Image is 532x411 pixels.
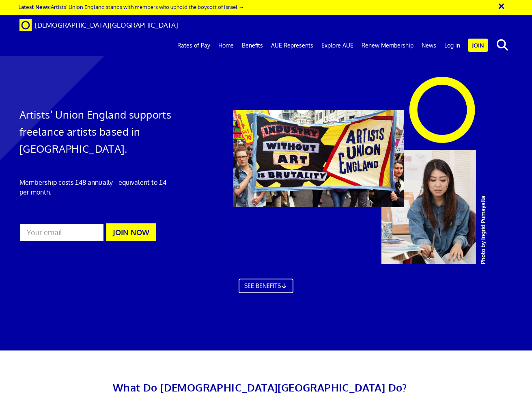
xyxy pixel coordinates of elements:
[13,15,184,35] a: Brand [DEMOGRAPHIC_DATA][GEOGRAPHIC_DATA]
[35,21,178,29] span: [DEMOGRAPHIC_DATA][GEOGRAPHIC_DATA]
[19,177,176,197] p: Membership costs £48 annually – equivalent to £4 per month.
[490,37,515,54] button: search
[317,35,358,56] a: Explore AUE
[418,35,440,56] a: News
[239,279,294,293] a: SEE BENEFITS
[358,35,418,56] a: Renew Membership
[19,106,176,157] h1: Artists’ Union England supports freelance artists based in [GEOGRAPHIC_DATA].
[60,379,459,396] h2: What Do [DEMOGRAPHIC_DATA][GEOGRAPHIC_DATA] Do?
[19,223,105,242] input: Your email
[173,35,214,56] a: Rates of Pay
[267,35,317,56] a: AUE Represents
[18,3,244,10] a: Latest News:Artists’ Union England stands with members who uphold the boycott of Israel →
[468,39,488,52] a: Join
[18,3,51,10] strong: Latest News:
[238,35,267,56] a: Benefits
[440,35,464,56] a: Log in
[106,223,156,241] button: JOIN NOW
[214,35,238,56] a: Home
